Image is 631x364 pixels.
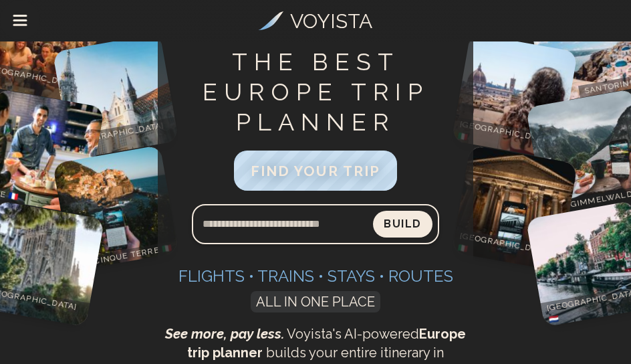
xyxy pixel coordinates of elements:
[163,47,468,137] h1: THE BEST EUROPE TRIP PLANNER
[259,11,283,30] img: Voyista Logo
[3,5,37,38] button: Drawer Menu
[234,166,397,179] a: FIND YOUR TRIP
[251,163,380,179] span: FIND YOUR TRIP
[290,6,372,36] h3: VOYISTA
[452,33,578,160] img: Florence
[452,145,578,271] img: Rome
[53,145,179,271] img: Cinque Terre
[251,291,380,312] span: ALL IN ONE PLACE
[373,211,432,238] button: Build
[234,151,397,191] button: FIND YOUR TRIP
[192,208,373,240] input: Search query
[163,266,468,287] h3: Flights • Trains • Stays • Routes
[259,6,372,36] a: VOYISTA
[53,33,179,160] img: Budapest
[165,326,284,342] span: See more, pay less.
